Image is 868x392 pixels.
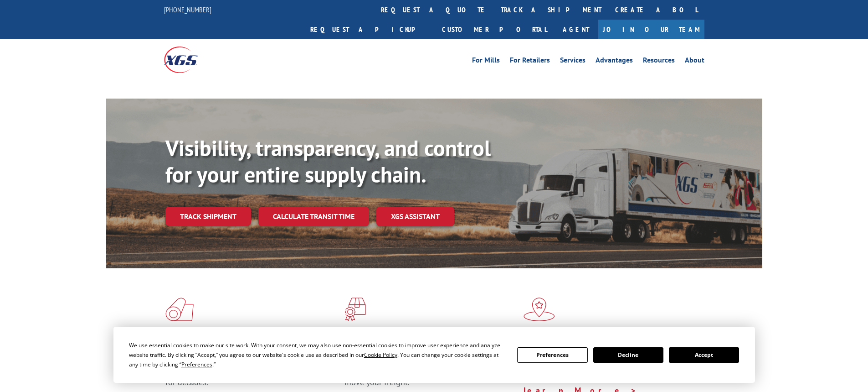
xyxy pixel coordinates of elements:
a: Request a pickup [303,20,435,39]
a: For Mills [472,57,500,67]
button: Preferences [517,347,587,363]
span: As an industry carrier of choice, XGS has brought innovation and dedication to flooring logistics... [165,355,337,387]
a: [PHONE_NUMBER] [164,5,211,14]
a: Services [560,57,586,67]
img: xgs-icon-flagship-distribution-model-red [524,298,555,321]
img: xgs-icon-focused-on-flooring-red [344,298,366,321]
button: Accept [669,347,739,363]
a: Advantages [596,57,633,67]
a: Calculate transit time [258,207,369,226]
a: About [685,57,704,67]
img: xgs-icon-total-supply-chain-intelligence-red [165,298,194,321]
b: Visibility, transparency, and control for your entire supply chain. [165,134,491,188]
a: Resources [643,57,675,67]
a: Customer Portal [435,20,554,39]
span: Cookie Policy [364,351,397,359]
a: Agent [554,20,598,39]
div: Cookie Consent Prompt [113,327,755,383]
span: Preferences [181,361,212,368]
div: We use essential cookies to make our site work. With your consent, we may also use non-essential ... [129,340,506,369]
a: XGS ASSISTANT [376,207,454,226]
a: Track shipment [165,207,251,226]
a: Join Our Team [598,20,704,39]
a: For Retailers [510,57,550,67]
button: Decline [593,347,663,363]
